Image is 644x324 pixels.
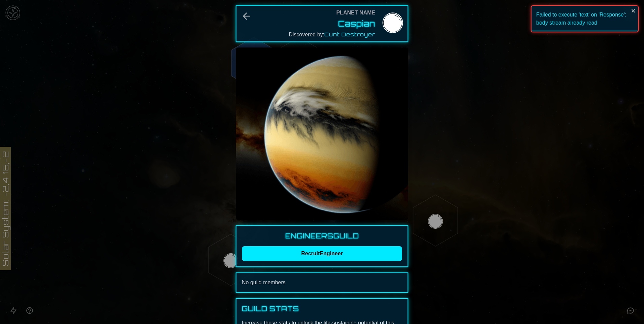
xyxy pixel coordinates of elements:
[242,304,402,314] h3: Guild Stats
[324,31,375,38] span: Cunt Destroyer
[631,8,636,13] button: close
[381,12,405,36] img: Planet Name Editor
[242,231,402,241] h3: Engineers Guild
[289,30,375,39] div: Discovered by:
[338,18,375,29] button: Caspian
[336,9,375,17] div: Planet Name
[236,47,408,220] img: Planet Caspian
[242,279,402,287] div: No guild members
[241,11,252,22] button: Back
[531,5,639,32] div: Failed to execute 'text' on 'Response': body stream already read
[242,246,402,261] button: RecruitEngineer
